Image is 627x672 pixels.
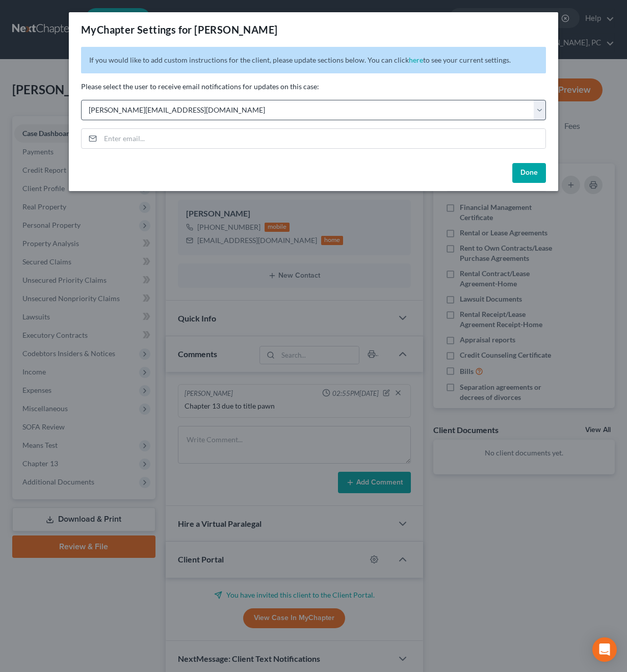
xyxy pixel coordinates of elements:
[100,129,545,148] input: Enter email...
[512,163,546,183] button: Done
[89,56,366,64] span: If you would like to add custom instructions for the client, please update sections below.
[409,56,423,64] a: here
[368,56,511,64] span: You can click to see your current settings.
[81,82,546,92] p: Please select the user to receive email notifications for updates on this case:
[81,22,277,37] div: MyChapter Settings for [PERSON_NAME]
[592,637,617,662] div: Open Intercom Messenger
